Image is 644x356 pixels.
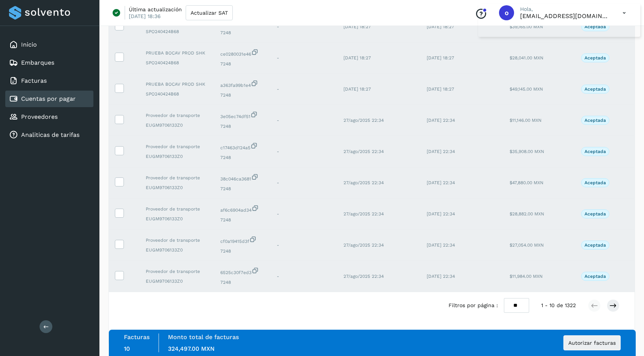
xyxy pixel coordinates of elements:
[129,13,161,20] p: [DATE] 18:36
[21,131,79,138] a: Analiticas de tarifas
[220,205,265,214] span: af6c6904ad34
[271,136,337,167] td: -
[146,206,208,212] span: Proveedor de transporte
[220,48,265,58] span: ce0280031e46
[220,111,265,120] span: 3e05ec74df51
[146,268,208,275] span: Proveedor de transporte
[427,118,455,123] span: [DATE] 22:34
[146,50,208,56] span: PRUEBA BOCAV PROD SHK
[568,340,616,345] span: Autorizar facturas
[343,86,371,92] span: [DATE] 18:27
[343,149,384,154] span: 27/ago/2025 22:34
[427,149,455,154] span: [DATE] 22:34
[220,142,265,151] span: c17463d124a5
[146,122,208,129] span: EUGM9706133Z0
[271,74,337,105] td: -
[124,333,150,341] label: Facturas
[449,301,498,309] span: Filtros por página :
[510,118,542,123] span: $11,146.00 MXN
[220,80,265,89] span: a363fa99b1e4
[343,118,384,123] span: 27/ago/2025 22:34
[584,211,606,217] p: Aceptada
[271,230,337,261] td: -
[510,242,544,248] span: $27,054.00 MXN
[343,24,371,29] span: [DATE] 18:27
[271,261,337,292] td: -
[220,267,265,276] span: 6525c30f7ed3
[584,118,606,123] p: Aceptada
[427,242,455,248] span: [DATE] 22:34
[510,149,544,154] span: $35,908.00 MXN
[146,278,208,285] span: EUGM9706133Z0
[510,180,543,185] span: $47,880.00 MXN
[427,180,455,185] span: [DATE] 22:34
[146,112,208,119] span: Proveedor de transporte
[5,109,93,125] div: Proveedores
[146,247,208,253] span: EUGM9706133Z0
[146,184,208,191] span: EUGM9706133Z0
[186,5,233,20] button: Actualizar SAT
[343,274,384,279] span: 27/ago/2025 22:34
[168,345,215,352] span: 324,497.00 MXN
[21,113,58,120] a: Proveedores
[220,29,265,36] span: 7248
[343,55,371,61] span: [DATE] 18:27
[427,86,454,92] span: [DATE] 18:27
[21,95,76,102] a: Cuentas por pagar
[271,42,337,74] td: -
[146,59,208,66] span: SPO240424B68
[271,198,337,230] td: -
[146,91,208,97] span: SPO240424B68
[146,81,208,88] span: PRUEBA BOCAV PROD SHK
[220,185,265,192] span: 7248
[220,92,265,98] span: 7248
[541,301,576,309] span: 1 - 10 de 1322
[584,274,606,279] p: Aceptada
[220,217,265,223] span: 7248
[343,211,384,217] span: 27/ago/2025 22:34
[343,242,384,248] span: 27/ago/2025 22:34
[271,11,337,42] td: -
[343,180,384,185] span: 27/ago/2025 22:34
[584,55,606,61] p: Aceptada
[563,335,621,350] button: Autorizar facturas
[5,91,93,107] div: Cuentas por pagar
[146,215,208,222] span: EUGM9706133Z0
[129,6,182,13] p: Última actualización
[21,59,54,66] a: Embarques
[510,55,543,61] span: $28,041.00 MXN
[5,55,93,71] div: Embarques
[427,211,455,217] span: [DATE] 22:34
[584,242,606,248] p: Aceptada
[220,154,265,161] span: 7248
[427,55,454,61] span: [DATE] 18:27
[146,143,208,150] span: Proveedor de transporte
[5,73,93,89] div: Facturas
[427,274,455,279] span: [DATE] 22:34
[220,173,265,182] span: 38c046ca3681
[510,274,543,279] span: $11,984.00 MXN
[220,279,265,286] span: 7248
[191,10,228,15] span: Actualizar SAT
[146,28,208,35] span: SPO240424B68
[168,333,239,341] label: Monto total de facturas
[220,123,265,130] span: 7248
[271,167,337,198] td: -
[427,24,454,29] span: [DATE] 18:27
[146,153,208,160] span: EUGM9706133Z0
[5,36,93,53] div: Inicio
[220,248,265,255] span: 7248
[584,86,606,92] p: Aceptada
[510,211,544,217] span: $28,882.00 MXN
[220,61,265,67] span: 7248
[510,86,543,92] span: $49,145.00 MXN
[584,149,606,154] p: Aceptada
[220,236,265,245] span: cf0a19415d3f
[5,127,93,143] div: Analiticas de tarifas
[146,237,208,244] span: Proveedor de transporte
[124,345,130,352] span: 10
[21,41,37,48] a: Inicio
[271,105,337,136] td: -
[146,174,208,181] span: Proveedor de transporte
[21,77,47,84] a: Facturas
